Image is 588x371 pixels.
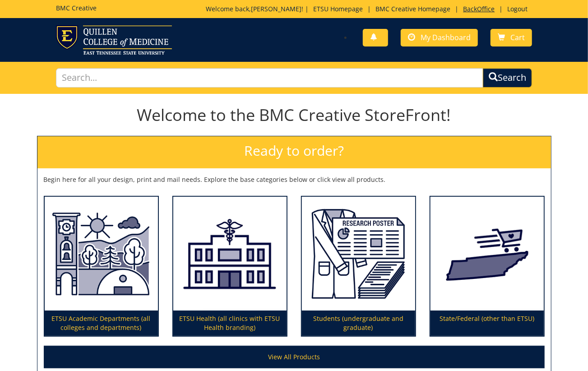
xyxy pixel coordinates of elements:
[44,346,545,368] a: View All Products
[401,29,478,46] a: My Dashboard
[56,68,484,88] input: Search...
[45,197,158,311] img: ETSU Academic Departments (all colleges and departments)
[431,311,544,336] p: State/Federal (other than ETSU)
[173,311,287,336] p: ETSU Health (all clinics with ETSU Health branding)
[302,311,415,336] p: Students (undergraduate and graduate)
[483,68,532,88] button: Search
[44,175,545,184] p: Begin here for all your design, print and mail needs. Explore the base categories below or click ...
[37,136,551,168] h2: Ready to order?
[56,5,97,11] h5: BMC Creative
[251,5,301,13] a: [PERSON_NAME]
[371,5,455,13] a: BMC Creative Homepage
[56,25,172,55] img: ETSU logo
[458,5,499,13] a: BackOffice
[45,311,158,336] p: ETSU Academic Departments (all colleges and departments)
[302,197,415,311] img: Students (undergraduate and graduate)
[173,197,287,336] a: ETSU Health (all clinics with ETSU Health branding)
[206,5,532,14] p: Welcome back, ! | | | |
[173,197,287,311] img: ETSU Health (all clinics with ETSU Health branding)
[431,197,544,311] img: State/Federal (other than ETSU)
[491,29,532,46] a: Cart
[503,5,532,13] a: Logout
[45,197,158,336] a: ETSU Academic Departments (all colleges and departments)
[421,32,471,42] span: My Dashboard
[309,5,367,13] a: ETSU Homepage
[510,32,525,42] span: Cart
[302,197,415,336] a: Students (undergraduate and graduate)
[37,106,551,124] h1: Welcome to the BMC Creative StoreFront!
[431,197,544,336] a: State/Federal (other than ETSU)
